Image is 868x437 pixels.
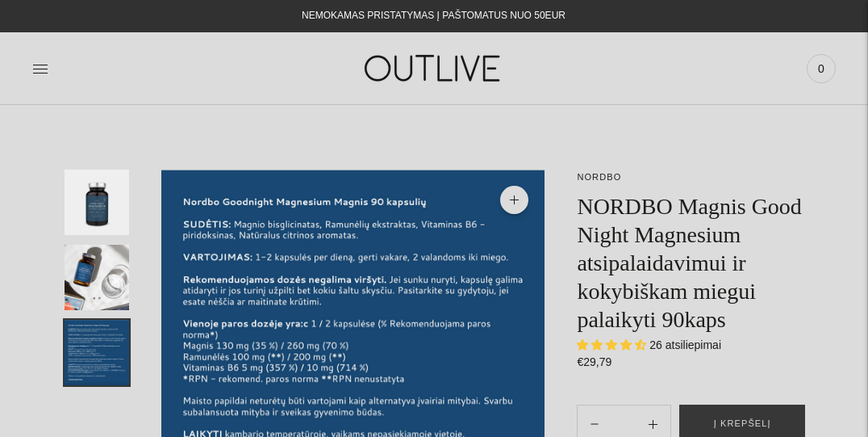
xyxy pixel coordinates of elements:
img: OUTLIVE [333,40,535,96]
input: Product quantity [611,413,636,436]
a: NORDBO [577,172,621,182]
span: Į krepšelį [714,416,771,432]
span: 4.65 stars [577,338,649,351]
button: Translation missing: en.general.accessibility.image_thumbail [65,245,129,310]
a: 0 [807,51,836,86]
span: €29,79 [577,355,611,368]
span: 26 atsiliepimai [649,338,721,351]
button: Translation missing: en.general.accessibility.image_thumbail [65,320,129,385]
h1: NORDBO Magnis Good Night Magnesium atsipalaidavimui ir kokybiškam miegui palaikyti 90kaps [577,192,803,334]
div: NEMOKAMAS PRISTATYMAS Į PAŠTOMATUS NUO 50EUR [302,6,565,26]
span: 0 [810,57,833,80]
button: Translation missing: en.general.accessibility.image_thumbail [65,170,129,235]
